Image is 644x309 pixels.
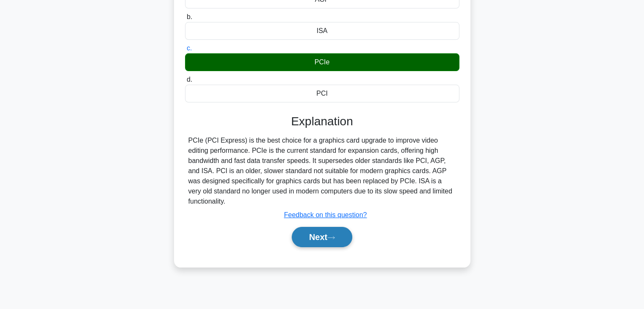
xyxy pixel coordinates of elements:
span: b. [187,13,192,20]
h3: Explanation [190,114,454,129]
span: c. [187,44,192,52]
div: PCIe (PCI Express) is the best choice for a graphics card upgrade to improve video editing perfor... [188,135,456,207]
a: Feedback on this question? [284,211,367,218]
button: Next [292,227,352,247]
div: PCIe [185,53,459,71]
span: d. [187,76,192,83]
div: PCI [185,85,459,102]
div: ISA [185,22,459,40]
